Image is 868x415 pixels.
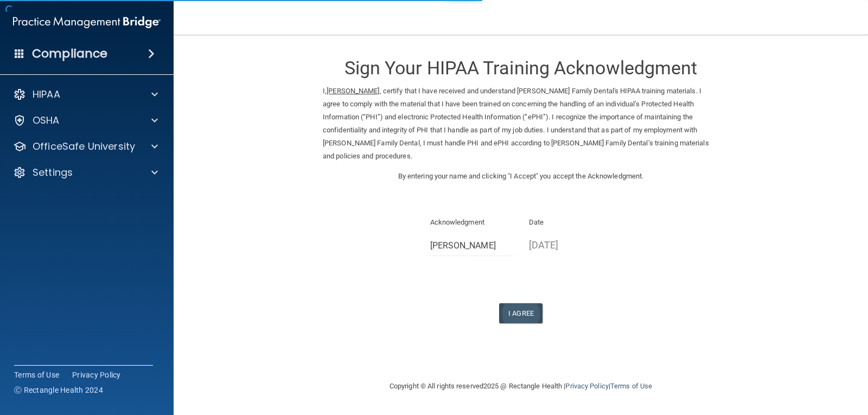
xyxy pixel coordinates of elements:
a: Settings [13,166,158,179]
p: HIPAA [33,88,60,101]
span: Ⓒ Rectangle Health 2024 [14,385,103,395]
a: Privacy Policy [565,382,608,390]
input: Full Name [430,236,513,256]
div: Copyright © All rights reserved 2025 @ Rectangle Health | | [323,369,719,404]
img: PMB logo [13,11,161,33]
a: Terms of Use [14,369,59,380]
p: OfficeSafe University [33,140,135,153]
p: OSHA [33,114,60,127]
a: OSHA [13,114,158,127]
p: Settings [33,166,73,179]
a: Terms of Use [610,382,652,390]
p: I, , certify that I have received and understand [PERSON_NAME] Family Dental's HIPAA training mat... [323,85,719,163]
p: Acknowledgment [430,216,513,229]
ins: [PERSON_NAME] [327,87,379,95]
button: I Agree [499,303,542,323]
h4: Compliance [32,46,107,61]
h3: Sign Your HIPAA Training Acknowledgment [323,58,719,78]
p: [DATE] [529,236,612,254]
a: Privacy Policy [72,369,121,380]
a: HIPAA [13,88,158,101]
p: By entering your name and clicking "I Accept" you accept the Acknowledgment. [323,170,719,183]
p: Date [529,216,612,229]
a: OfficeSafe University [13,140,158,153]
